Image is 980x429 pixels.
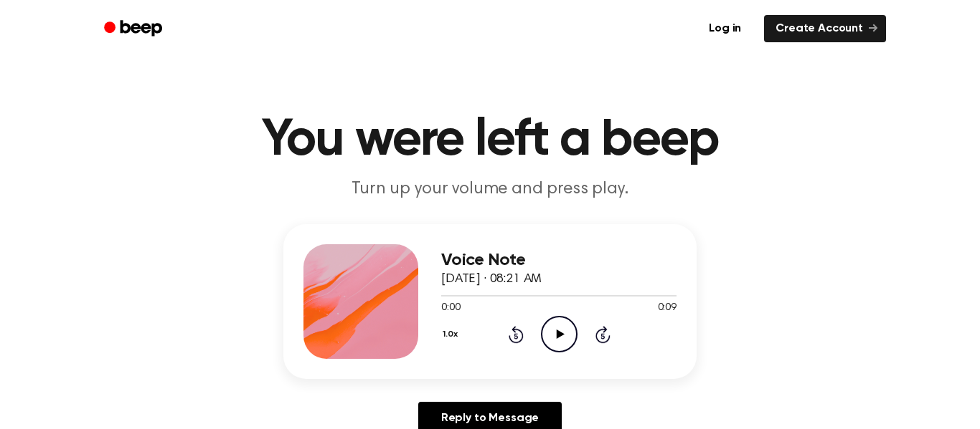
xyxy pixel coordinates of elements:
p: Turn up your volume and press play. [215,178,765,201]
a: Log in [694,12,755,45]
span: 0:09 [658,301,677,316]
h1: You were left a beep [123,115,857,166]
a: Beep [94,15,175,43]
button: 1.0x [441,322,463,347]
a: Create Account [764,15,886,42]
span: 0:00 [441,301,460,316]
h3: Voice Note [441,251,677,270]
span: [DATE] · 08:21 AM [441,273,542,286]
